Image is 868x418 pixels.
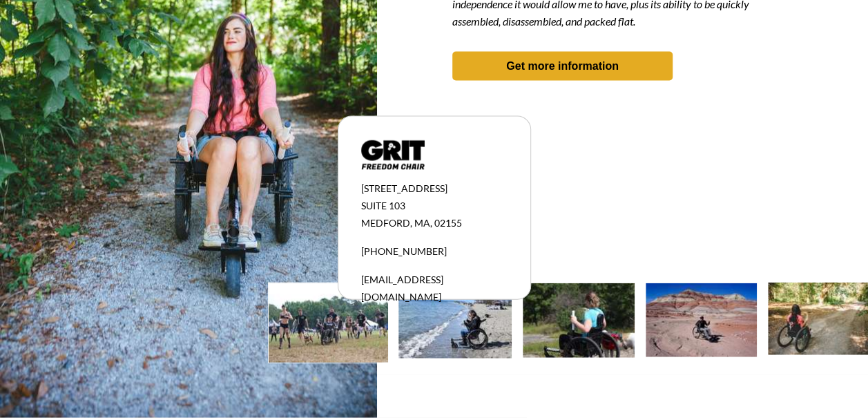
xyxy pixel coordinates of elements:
input: Get more information [49,334,168,360]
strong: Get more information [506,60,619,72]
span: [STREET_ADDRESS] [361,182,447,194]
span: MEDFORD, MA, 02155 [361,217,462,229]
span: [PHONE_NUMBER] [361,245,447,257]
span: [EMAIL_ADDRESS][DOMAIN_NAME] [361,274,443,303]
a: Get more information [452,52,673,81]
span: SUITE 103 [361,200,405,211]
